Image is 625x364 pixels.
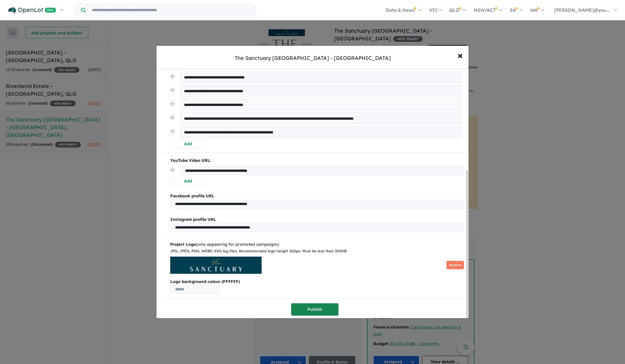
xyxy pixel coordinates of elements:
img: drag.svg [170,115,175,120]
img: drag.svg [170,102,175,106]
span: × [458,49,463,61]
div: JPG, JPEG, PNG, WEBP, SVG log files. Recommended logo height 200px. Must be less than 300KB [170,248,464,254]
p: YouTube Video URL: [170,157,464,164]
img: The%20Sanctuary%20Port%20Macquarie%20Estate%20-%20Thrumster___1701058497.jpg [170,257,262,274]
span: [PERSON_NAME]@you... [554,7,610,13]
button: Remove [446,261,464,269]
img: Openlot PRO Logo White [8,7,56,14]
b: Logo background colour (FFFFFF) [170,278,464,285]
div: (only appearing for promoted campaigns) [170,241,464,248]
button: Add [170,140,205,148]
img: drag.svg [170,168,175,172]
button: Publish [291,303,338,316]
img: drag.svg [170,88,175,92]
b: Facebook profile URL [170,193,214,198]
img: drag.svg [170,74,175,78]
input: Try estate name, suburb, builder or developer [87,4,255,16]
div: The Sanctuary [GEOGRAPHIC_DATA] - [GEOGRAPHIC_DATA] [235,54,391,62]
img: drag.svg [170,129,175,133]
b: Instagram profile URL [170,217,216,222]
button: Add [170,177,205,185]
b: Project Logo [170,242,196,247]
